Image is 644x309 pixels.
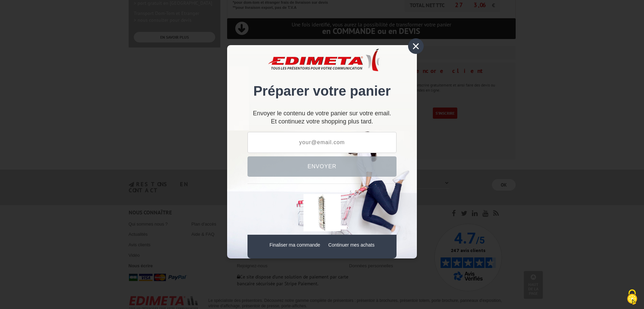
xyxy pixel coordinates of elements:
[620,286,644,309] button: Cookies (fenêtre modale)
[328,242,374,248] a: Continuer mes achats
[247,113,397,114] p: Envoyer le contenu de votre panier sur votre email.
[270,242,320,248] a: Finaliser ma commande
[624,289,641,306] img: Cookies (fenêtre modale)
[247,156,397,177] button: Envoyer
[247,113,397,125] div: Et continuez votre shopping plus tard.
[247,132,397,153] input: your@email.com
[247,55,397,106] div: Préparer votre panier
[408,38,424,54] div: ×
